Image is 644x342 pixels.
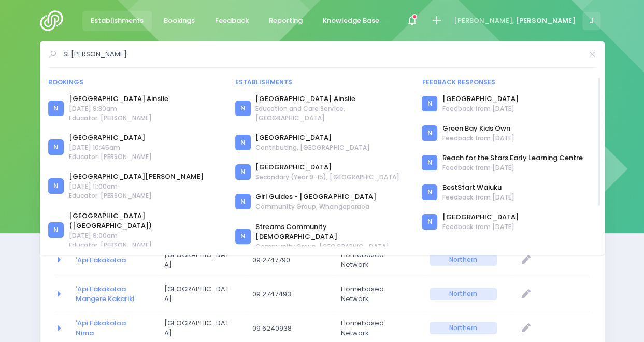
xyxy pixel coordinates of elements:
span: Community Group, [GEOGRAPHIC_DATA] [255,242,409,251]
td: Northern [423,243,511,277]
input: Search for anything (like establishments, bookings, or feedback) [63,47,582,62]
a: [GEOGRAPHIC_DATA] [255,162,399,173]
span: 09 2747790 [252,255,320,265]
span: Northern [430,253,497,266]
td: null [511,277,589,311]
a: Feedback [207,11,257,31]
td: 'Api Fakakoloa [69,243,158,277]
span: Community Group, Whangaparaoa [255,202,376,211]
a: BestStart Waiuku [442,182,514,193]
td: Northern [423,277,511,311]
div: Bookings [48,78,222,87]
div: N [422,184,437,200]
td: Homebased Network [334,243,423,277]
div: N [422,125,437,141]
span: Bookings [164,16,195,26]
span: [DATE] 10:45am [69,143,152,152]
div: N [235,135,251,150]
a: Reach for the Stars Early Learning Centre [442,153,583,163]
a: Edit [518,251,535,268]
a: Bookings [155,11,204,31]
div: Feedback responses [422,78,596,87]
a: [GEOGRAPHIC_DATA] [442,212,519,222]
span: 09 2747493 [252,289,320,300]
span: Establishments [91,16,144,26]
td: 'Api Fakakoloa Mangere Kakariki [69,277,158,311]
span: J [582,12,600,30]
span: [DATE] 9:30am [69,104,168,113]
span: [PERSON_NAME] [516,16,576,26]
span: Feedback from [DATE] [442,104,519,113]
div: N [422,155,437,170]
td: 09 2747493 [246,277,334,311]
span: Knowledge Base [323,16,379,26]
div: N [235,229,251,244]
a: Establishments [82,11,152,31]
div: N [422,214,437,230]
td: null [511,243,589,277]
span: Feedback from [DATE] [442,134,514,143]
a: Edit [518,320,535,337]
div: N [422,96,437,111]
span: [GEOGRAPHIC_DATA] [164,284,232,304]
a: Edit [518,286,535,303]
span: Educator: [PERSON_NAME] [69,152,152,162]
div: Establishments [235,78,409,87]
img: Logo [40,10,69,31]
div: N [48,139,64,155]
span: Homebased Network [341,284,408,304]
a: Green Bay Kids Own [442,123,514,134]
span: Feedback from [DATE] [442,222,519,232]
a: Reporting [261,11,311,31]
div: N [48,178,64,194]
span: Educator: [PERSON_NAME] [69,240,222,250]
a: [GEOGRAPHIC_DATA] Ainslie [255,94,409,104]
a: 'Api Fakakoloa Mangere Kakariki [76,284,134,304]
a: 'Api Fakakoloa Nima [76,318,126,338]
span: Secondary (Year 9-15), [GEOGRAPHIC_DATA] [255,173,399,182]
span: Northern [430,288,497,300]
a: [GEOGRAPHIC_DATA] [255,133,369,143]
td: Auckland [158,243,246,277]
a: [GEOGRAPHIC_DATA] [442,94,519,104]
div: N [48,222,64,238]
div: N [235,101,251,116]
a: [GEOGRAPHIC_DATA][PERSON_NAME] [69,172,204,182]
span: [GEOGRAPHIC_DATA] [164,318,232,338]
div: N [235,194,251,209]
td: Homebased Network [334,277,423,311]
span: [DATE] 11:00am [69,182,204,191]
span: Education and Care Service, [GEOGRAPHIC_DATA] [255,104,409,123]
div: N [235,164,251,180]
a: 'Api Fakakoloa [76,255,126,265]
span: Homebased Network [341,318,408,338]
a: [GEOGRAPHIC_DATA] Ainslie [69,94,168,104]
a: Streams Community [DEMOGRAPHIC_DATA] [255,222,409,242]
span: Contributing, [GEOGRAPHIC_DATA] [255,143,369,152]
span: [PERSON_NAME], [454,16,514,26]
span: Feedback [215,16,249,26]
td: 09 2747790 [246,243,334,277]
span: Reporting [269,16,303,26]
span: Feedback from [DATE] [442,193,514,202]
span: 09 6240938 [252,323,320,334]
span: Feedback from [DATE] [442,163,583,173]
span: Northern [430,322,497,334]
span: Educator: [PERSON_NAME] [69,113,168,123]
a: [GEOGRAPHIC_DATA] ([GEOGRAPHIC_DATA]) [69,211,222,231]
span: Homebased Network [341,250,408,270]
span: [GEOGRAPHIC_DATA] [164,250,232,270]
a: [GEOGRAPHIC_DATA] [69,133,152,143]
div: N [48,101,64,116]
a: Knowledge Base [314,11,388,31]
span: [DATE] 9:00am [69,231,222,240]
td: Auckland [158,277,246,311]
a: Girl Guides - [GEOGRAPHIC_DATA] [255,192,376,202]
span: Educator: [PERSON_NAME] [69,191,204,201]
